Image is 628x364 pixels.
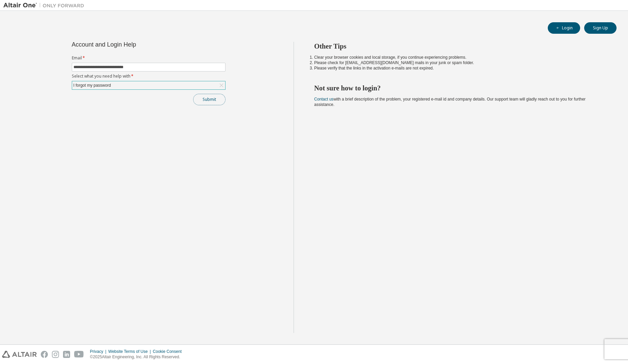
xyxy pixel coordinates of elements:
div: Website Terms of Use [108,349,153,354]
button: Login [548,22,580,34]
img: linkedin.svg [63,351,70,358]
div: I forgot my password [72,82,112,89]
img: Altair One [3,2,88,9]
h2: Not sure how to login? [314,84,604,92]
a: Contact us [314,97,333,102]
li: Please verify that the links in the activation e-mails are not expired. [314,65,604,71]
span: with a brief description of the problem, your registered e-mail id and company details. Our suppo... [314,97,586,107]
button: Submit [193,94,226,105]
button: Sign Up [584,22,617,34]
p: © 2025 Altair Engineering, Inc. All Rights Reserved. [90,354,186,360]
h2: Other Tips [314,42,604,51]
img: instagram.svg [52,351,59,358]
div: I forgot my password [72,81,225,89]
label: Email [72,55,226,61]
img: facebook.svg [41,351,48,358]
img: altair_logo.svg [2,351,37,358]
div: Privacy [90,349,108,354]
li: Clear your browser cookies and local storage, if you continue experiencing problems. [314,55,604,60]
label: Select what you need help with [72,74,226,79]
div: Cookie Consent [153,349,185,354]
img: youtube.svg [74,351,84,358]
div: Account and Login Help [72,42,195,47]
li: Please check for [EMAIL_ADDRESS][DOMAIN_NAME] mails in your junk or spam folder. [314,60,604,65]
